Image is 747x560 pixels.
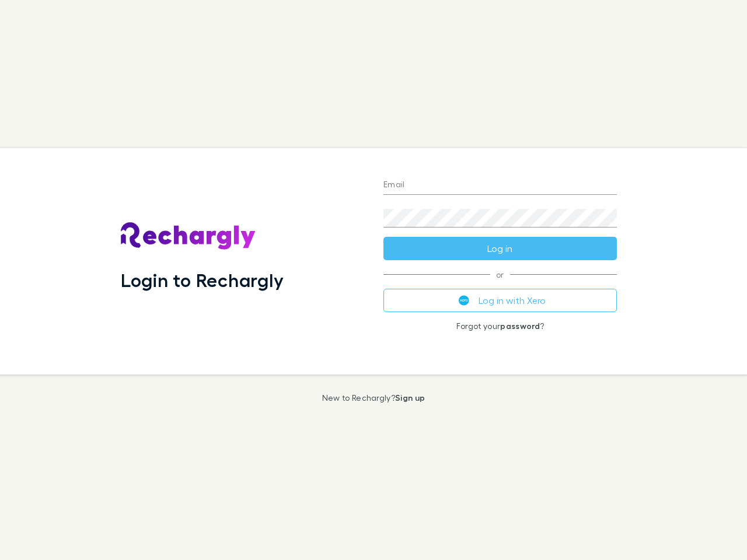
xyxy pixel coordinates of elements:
a: password [500,321,540,331]
h1: Login to Rechargly [121,269,284,291]
button: Log in [383,237,617,260]
span: or [383,274,617,275]
img: Xero's logo [459,295,469,306]
button: Log in with Xero [383,289,617,312]
a: Sign up [395,393,425,402]
p: New to Rechargly? [322,393,425,402]
p: Forgot your ? [383,321,617,331]
img: Rechargly's Logo [121,222,256,250]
